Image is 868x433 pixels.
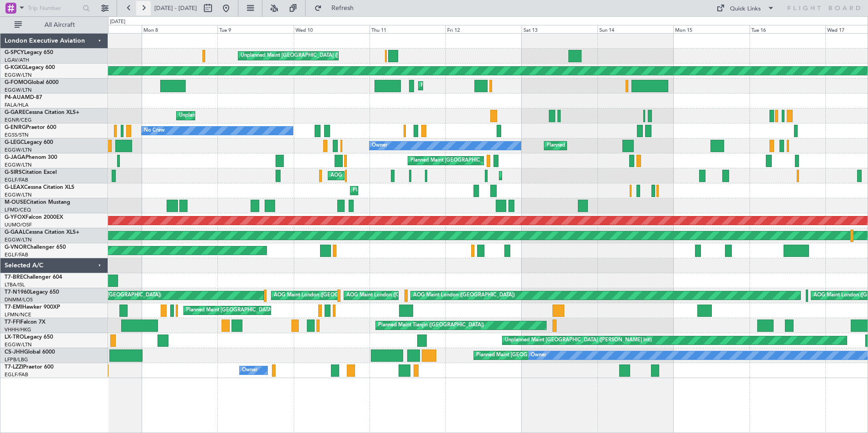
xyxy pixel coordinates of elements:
a: LFPB/LBG [5,356,28,363]
span: G-SIRS [5,170,22,175]
a: EGGW/LTN [5,87,32,93]
span: T7-BRE [5,275,23,280]
div: Owner [242,364,257,377]
a: EGGW/LTN [5,236,32,243]
span: [DATE] - [DATE] [154,4,197,12]
div: Planned Maint [GEOGRAPHIC_DATA] ([GEOGRAPHIC_DATA]) [410,154,553,167]
div: Sun 14 [597,25,673,33]
a: T7-EMIHawker 900XP [5,305,60,310]
span: G-VNOR [5,245,27,250]
a: EGLF/FAB [5,177,28,183]
a: M-OUSECitation Mustang [5,200,70,205]
div: Owner [531,349,546,362]
div: Unplanned Maint [GEOGRAPHIC_DATA] ([PERSON_NAME] Intl) [505,334,652,347]
a: EGLF/FAB [5,371,28,378]
a: EGGW/LTN [5,147,32,153]
div: Tue 16 [750,25,825,33]
a: EGGW/LTN [5,341,32,348]
div: AOG Maint London ([GEOGRAPHIC_DATA]) [274,289,375,302]
span: CS-JHH [5,349,24,355]
a: EGGW/LTN [5,72,32,79]
div: Planned Maint Tianjin ([GEOGRAPHIC_DATA]) [378,319,484,332]
a: G-YFOXFalcon 2000EX [5,215,63,220]
div: Mon 8 [142,25,217,33]
span: G-GAAL [5,230,25,235]
div: Planned Maint [GEOGRAPHIC_DATA] ([GEOGRAPHIC_DATA]) [547,139,690,153]
a: G-KGKGLegacy 600 [5,65,55,70]
span: G-LEGC [5,140,24,145]
a: T7-FFIFalcon 7X [5,320,45,325]
a: EGSS/STN [5,132,29,138]
button: All Aircraft [10,18,99,32]
div: Planned Maint [GEOGRAPHIC_DATA] ([GEOGRAPHIC_DATA]) [421,79,564,93]
div: No Crew [144,124,165,138]
span: T7-FFI [5,320,20,325]
a: P4-AUAMD-87 [5,95,42,100]
button: Refresh [310,1,365,15]
a: FALA/HLA [5,102,29,108]
span: T7-LZZI [5,364,23,370]
input: Trip Number [28,1,80,15]
span: All Aircraft [24,22,96,28]
span: G-KGKG [5,65,26,70]
span: Refresh [324,5,362,11]
a: EGGW/LTN [5,162,32,168]
span: G-LEAX [5,185,24,190]
a: EGGW/LTN [5,192,32,198]
div: Owner [372,139,387,153]
div: Planned Maint [GEOGRAPHIC_DATA] ([GEOGRAPHIC_DATA]) [502,169,645,182]
div: AOG Maint London ([GEOGRAPHIC_DATA]) [413,289,515,302]
div: AOG Maint London ([GEOGRAPHIC_DATA]) [346,289,448,302]
span: G-SPCY [5,50,24,55]
div: Unplanned Maint [PERSON_NAME] [179,109,261,123]
a: LFMD/CEQ [5,207,31,213]
a: VHHH/HKG [5,326,31,333]
a: LGAV/ATH [5,57,29,64]
a: G-SIRSCitation Excel [5,170,57,175]
a: LTBA/ISL [5,281,25,288]
a: G-SPCYLegacy 650 [5,50,53,55]
a: G-ENRGPraetor 600 [5,125,56,130]
div: Tue 9 [217,25,293,33]
a: G-FOMOGlobal 6000 [5,80,59,85]
div: Unplanned Maint [GEOGRAPHIC_DATA] ([PERSON_NAME] Intl) [241,49,388,63]
a: G-LEAXCessna Citation XLS [5,185,74,190]
div: Mon 15 [673,25,749,33]
span: G-JAGA [5,155,25,160]
div: [DATE] [110,18,125,26]
a: T7-BREChallenger 604 [5,275,62,280]
span: G-YFOX [5,215,25,220]
div: Sat 13 [522,25,597,33]
a: UUMO/OSF [5,221,32,228]
span: P4-AUA [5,95,25,100]
a: EGNR/CEG [5,117,32,123]
a: G-LEGCLegacy 600 [5,140,53,145]
div: Wed 10 [294,25,370,33]
a: G-JAGAPhenom 300 [5,155,57,160]
a: T7-N1960Legacy 650 [5,290,59,295]
div: Planned Maint [GEOGRAPHIC_DATA] [186,304,273,317]
span: LX-TRO [5,335,24,340]
div: Planned Maint [GEOGRAPHIC_DATA] ([GEOGRAPHIC_DATA]) [353,184,496,197]
span: M-OUSE [5,200,26,205]
a: LFMN/NCE [5,311,31,318]
span: G-ENRG [5,125,26,130]
a: LX-TROLegacy 650 [5,335,53,340]
a: CS-JHHGlobal 6000 [5,349,55,355]
a: T7-LZZIPraetor 600 [5,364,54,370]
span: G-GARE [5,110,25,115]
a: EGLF/FAB [5,251,28,258]
span: T7-EMI [5,305,22,310]
a: G-GAALCessna Citation XLS+ [5,230,79,235]
a: DNMM/LOS [5,296,33,303]
a: G-VNORChallenger 650 [5,245,66,250]
div: Fri 12 [445,25,521,33]
div: Thu 11 [370,25,445,33]
div: AOG Maint [PERSON_NAME] [330,169,399,182]
div: Planned Maint [GEOGRAPHIC_DATA] ([GEOGRAPHIC_DATA]) [476,349,619,362]
button: Quick Links [712,1,779,15]
a: G-GARECessna Citation XLS+ [5,110,79,115]
div: Quick Links [730,5,761,14]
span: T7-N1960 [5,290,30,295]
span: G-FOMO [5,80,28,85]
